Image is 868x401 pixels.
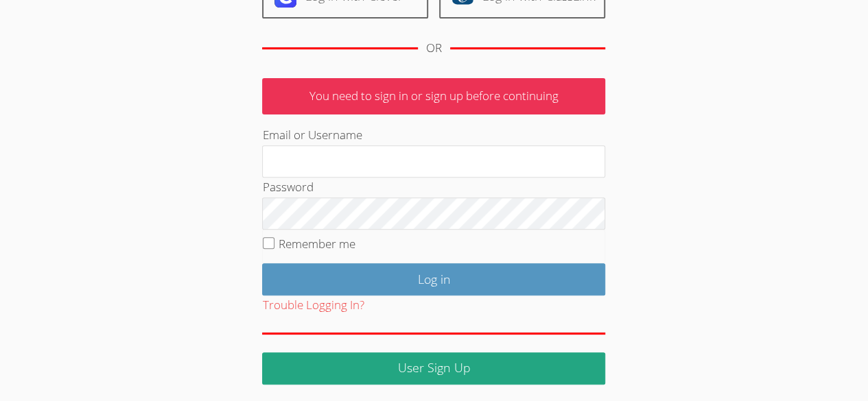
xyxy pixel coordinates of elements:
[262,127,362,143] label: Email or Username
[262,179,313,195] label: Password
[262,295,364,315] button: Trouble Logging In?
[279,236,355,252] label: Remember me
[262,352,605,385] a: User Sign Up
[262,78,605,114] p: You need to sign in or sign up before continuing
[262,263,605,295] input: Log in
[426,38,442,58] div: OR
